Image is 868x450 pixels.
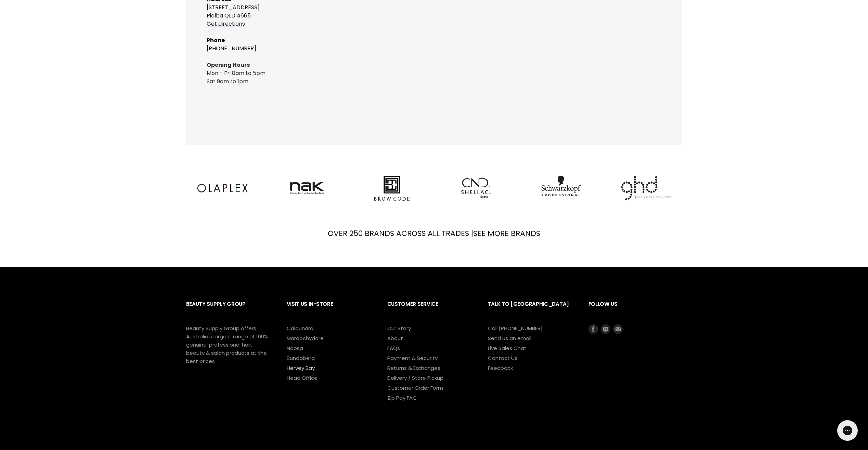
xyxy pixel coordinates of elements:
[387,296,474,324] h2: Customer Service
[387,384,443,391] a: Customer Order Form
[473,228,540,239] a: SEE MORE BRANDS
[287,345,303,352] a: Noosa
[488,325,543,332] a: Call [PHONE_NUMBER]
[207,36,225,44] span: Phone
[287,325,313,332] a: Caloundra
[588,296,682,324] h2: Follow us
[287,354,315,362] a: Bundaberg
[387,354,438,362] a: Payment & Security
[387,325,411,332] a: Our Story
[207,61,250,69] strong: Opening Hours
[387,345,400,352] a: FAQs
[488,335,531,342] a: Send us an email
[387,364,440,372] a: Returns & Exchanges
[207,77,682,86] div: Sat 9am to 1pm
[328,228,473,239] font: OVER 250 BRANDS ACROSS ALL TRADES |
[488,364,513,372] a: Feedback
[207,45,256,52] a: [PHONE_NUMBER]
[834,418,861,443] iframe: Gorgias live chat messenger
[488,354,517,362] a: Contact Us
[287,374,318,382] a: Head Office
[207,3,260,11] font: [STREET_ADDRESS]
[488,296,575,324] h2: Talk to [GEOGRAPHIC_DATA]
[387,335,403,342] a: About
[488,345,527,352] a: Live Sales Chat
[287,296,374,324] h2: Visit Us In-Store
[387,394,417,401] a: Zip Pay FAQ
[207,12,251,20] font: Pialba QLD 4665
[287,335,324,342] a: Maroochydore
[387,374,443,382] a: Delivery / Store Pickup
[186,324,268,365] p: Beauty Supply Group offers Australia's largest range of 100% genuine, professional hair, beauty &...
[186,296,273,324] h2: Beauty Supply Group
[207,61,682,77] div: Mon - Fri 8am to 5pm
[207,20,245,28] a: Get directions
[287,364,315,372] a: Hervey Bay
